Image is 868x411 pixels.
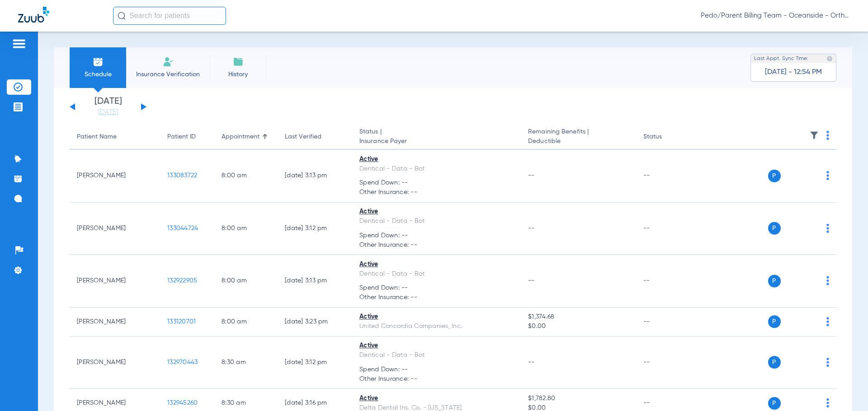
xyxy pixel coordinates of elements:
span: Other Insurance: -- [359,293,514,302]
span: -- [528,172,535,179]
div: Active [359,260,514,269]
td: -- [636,255,697,308]
img: group-dot-blue.svg [826,317,829,326]
div: Appointment [222,132,270,142]
td: [PERSON_NAME] [70,337,160,389]
td: -- [636,203,697,255]
span: 132970443 [167,359,198,365]
span: -- [528,277,535,284]
td: [DATE] 3:12 PM [278,337,352,389]
span: [DATE] - 12:54 PM [765,68,822,77]
th: Remaining Benefits | [521,125,636,150]
div: Active [359,312,514,322]
img: group-dot-blue.svg [826,276,829,285]
span: P [768,275,781,287]
div: United Concordia Companies, Inc. [359,322,514,331]
a: [DATE] [81,108,135,117]
td: 8:00 AM [214,255,278,308]
span: Other Insurance: -- [359,188,514,197]
td: [PERSON_NAME] [70,203,160,255]
td: 8:00 AM [214,308,278,337]
span: P [768,397,781,410]
img: last sync help info [826,55,833,62]
iframe: Chat Widget [823,368,868,411]
td: [DATE] 3:12 PM [278,203,352,255]
li: [DATE] [81,97,135,117]
span: Pedo/Parent Billing Team - Oceanside - Ortho | The Super Dentists [701,11,850,20]
span: Deductible [528,137,628,146]
img: hamburger-icon [12,38,26,49]
span: Spend Down: -- [359,365,514,374]
img: Manual Insurance Verification [163,56,174,67]
td: [PERSON_NAME] [70,150,160,203]
div: Dentical - Data - Bot [359,351,514,360]
td: 8:00 AM [214,203,278,255]
div: Dentical - Data - Bot [359,164,514,174]
th: Status [636,125,697,150]
div: Appointment [222,132,259,142]
div: Dentical - Data - Bot [359,217,514,226]
span: P [768,222,781,235]
th: Status | [352,125,521,150]
span: P [768,315,781,328]
span: Spend Down: -- [359,283,514,293]
span: 132922905 [167,277,197,284]
img: Search Icon [118,12,126,20]
img: group-dot-blue.svg [826,358,829,367]
img: group-dot-blue.svg [826,171,829,180]
span: Other Insurance: -- [359,240,514,250]
td: 8:30 AM [214,337,278,389]
td: -- [636,337,697,389]
span: 132945260 [167,400,198,406]
span: $1,782.80 [528,394,628,403]
img: Zuub Logo [18,7,49,23]
div: Last Verified [285,132,321,142]
span: $1,374.68 [528,312,628,322]
span: $0.00 [528,322,628,331]
span: Other Insurance: -- [359,374,514,384]
img: Schedule [93,56,104,67]
td: 8:00 AM [214,150,278,203]
span: 133083722 [167,172,197,179]
span: 133120701 [167,319,196,325]
td: -- [636,150,697,203]
td: [PERSON_NAME] [70,308,160,337]
span: Insurance Verification [133,70,203,79]
div: Patient Name [77,132,153,142]
div: Active [359,341,514,351]
span: History [217,70,259,79]
span: Last Appt. Sync Time: [754,54,808,63]
span: Insurance Payer [359,137,514,146]
img: group-dot-blue.svg [826,224,829,233]
div: Active [359,394,514,403]
span: P [768,170,781,182]
span: -- [528,225,535,231]
div: Active [359,155,514,164]
td: [PERSON_NAME] [70,255,160,308]
input: Search for patients [113,7,226,25]
div: Active [359,207,514,217]
span: -- [528,359,535,365]
td: [DATE] 3:23 PM [278,308,352,337]
img: filter.svg [810,131,819,140]
div: Patient Name [77,132,117,142]
span: 133044724 [167,225,198,231]
td: -- [636,308,697,337]
span: Spend Down: -- [359,231,514,240]
div: Last Verified [285,132,345,142]
div: Patient ID [167,132,207,142]
img: group-dot-blue.svg [826,131,829,140]
span: Schedule [76,70,119,79]
div: Dentical - Data - Bot [359,269,514,279]
span: Spend Down: -- [359,178,514,188]
td: [DATE] 3:13 PM [278,150,352,203]
span: P [768,356,781,369]
td: [DATE] 3:13 PM [278,255,352,308]
img: History [233,56,244,67]
div: Patient ID [167,132,196,142]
